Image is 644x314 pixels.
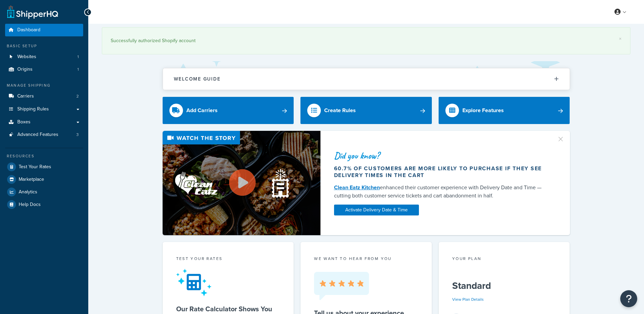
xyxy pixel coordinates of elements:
[619,36,622,41] a: ×
[19,177,44,182] span: Marketplace
[439,97,570,124] a: Explore Features
[5,90,83,103] li: Carriers
[17,106,49,112] span: Shipping Rules
[17,54,36,60] span: Websites
[5,128,83,141] li: Advanced Features
[5,198,83,211] a: Help Docs
[5,103,83,116] a: Shipping Rules
[174,76,221,82] h2: Welcome Guide
[77,54,79,60] span: 1
[76,93,79,99] span: 2
[163,131,320,235] img: Video thumbnail
[5,51,83,63] a: Websites1
[334,184,549,200] div: enhanced their customer experience with Delivery Date and Time — cutting both customer service ti...
[17,67,33,72] span: Origins
[17,119,31,125] span: Boxes
[452,296,484,302] a: View Plan Details
[5,43,83,49] div: Basic Setup
[314,256,418,262] p: we want to hear from you
[76,132,79,138] span: 3
[163,97,294,124] a: Add Carriers
[334,205,419,215] a: Activate Delivery Date & Time
[5,51,83,63] li: Websites
[462,106,504,115] div: Explore Features
[77,67,79,72] span: 1
[5,83,83,88] div: Manage Shipping
[176,256,280,263] div: Test your rates
[300,97,432,124] a: Create Rules
[5,128,83,141] a: Advanced Features3
[5,186,83,198] a: Analytics
[334,184,380,191] a: Clean Eatz Kitchen
[17,132,58,138] span: Advanced Features
[17,27,40,33] span: Dashboard
[5,24,83,36] a: Dashboard
[5,90,83,103] a: Carriers2
[5,173,83,186] a: Marketplace
[620,290,637,307] button: Open Resource Center
[163,68,570,90] button: Welcome Guide
[5,63,83,76] a: Origins1
[5,63,83,76] li: Origins
[5,153,83,159] div: Resources
[19,164,51,170] span: Test Your Rates
[186,106,218,115] div: Add Carriers
[452,280,556,291] h5: Standard
[19,202,41,208] span: Help Docs
[19,189,37,195] span: Analytics
[17,93,34,99] span: Carriers
[324,106,356,115] div: Create Rules
[5,116,83,128] a: Boxes
[334,165,549,179] div: 60.7% of customers are more likely to purchase if they see delivery times in the cart
[5,161,83,173] a: Test Your Rates
[334,151,549,160] div: Did you know?
[452,256,556,263] div: Your Plan
[111,36,622,46] div: Successfully authorized Shopify account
